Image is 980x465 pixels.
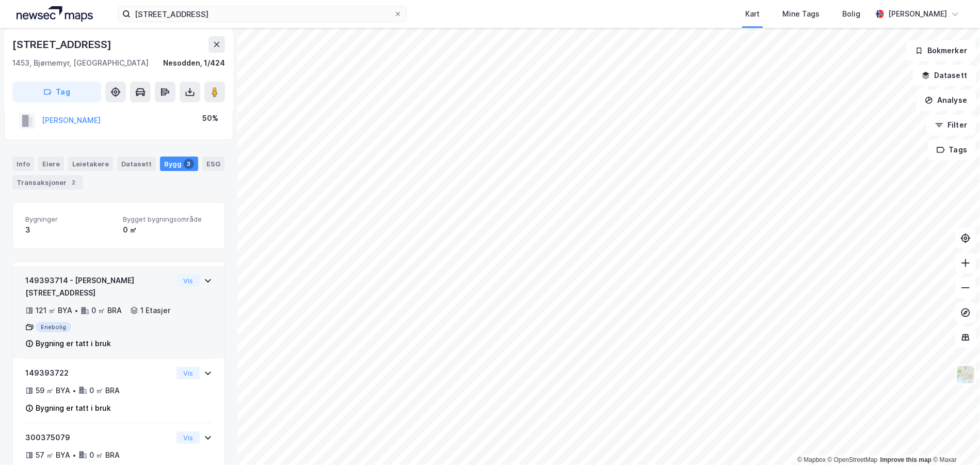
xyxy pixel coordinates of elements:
div: Bolig [842,8,860,20]
iframe: Chat Widget [928,415,980,465]
span: Bygget bygningsområde [123,215,212,224]
div: Transaksjoner [12,175,83,190]
div: 0 ㎡ [123,224,212,236]
div: 0 ㎡ BRA [89,384,120,397]
div: Kontrollprogram for chat [928,415,980,465]
button: Vis [176,431,200,444]
button: Datasett [913,65,976,86]
div: 3 [25,224,115,236]
button: Vis [176,367,200,379]
div: Eiere [38,157,64,171]
div: Leietakere [68,157,113,171]
div: Bygning er tatt i bruk [36,402,111,414]
div: Nesodden, 1/424 [163,57,225,69]
a: OpenStreetMap [828,456,878,463]
div: Datasett [117,157,156,171]
div: [PERSON_NAME] [888,8,947,20]
span: Bygninger [25,215,115,224]
div: Bygning er tatt i bruk [36,337,111,350]
div: 2 [69,177,79,188]
div: 0 ㎡ BRA [89,449,120,461]
img: logo.a4113a55bc3d86da70a041830d287a7e.svg [17,6,93,22]
button: Analyse [916,90,976,111]
div: Info [12,157,34,171]
div: 50% [202,112,218,125]
div: 0 ㎡ BRA [91,304,122,317]
div: • [72,386,76,395]
button: Tags [928,139,976,160]
div: Mine Tags [782,8,820,20]
div: Kart [745,8,760,20]
div: 1453, Bjørnemyr, [GEOGRAPHIC_DATA] [12,57,149,69]
div: 300375079 [25,431,172,444]
div: 149393714 - [PERSON_NAME][STREET_ADDRESS] [25,274,172,299]
div: • [74,306,78,315]
img: Z [956,365,975,384]
div: 121 ㎡ BYA [36,304,72,317]
button: Filter [926,115,976,135]
div: 3 [184,159,194,169]
div: [STREET_ADDRESS] [12,36,114,53]
div: Bygg [160,157,198,171]
div: 57 ㎡ BYA [36,449,70,461]
button: Vis [176,274,200,287]
button: Bokmerker [906,40,976,61]
input: Søk på adresse, matrikkel, gårdeiere, leietakere eller personer [131,6,394,22]
div: • [72,451,76,459]
div: 1 Etasjer [140,304,170,317]
div: 59 ㎡ BYA [36,384,70,397]
a: Mapbox [797,456,826,463]
div: 149393722 [25,367,172,379]
a: Improve this map [880,456,931,463]
div: ESG [202,157,224,171]
button: Tag [12,82,101,102]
